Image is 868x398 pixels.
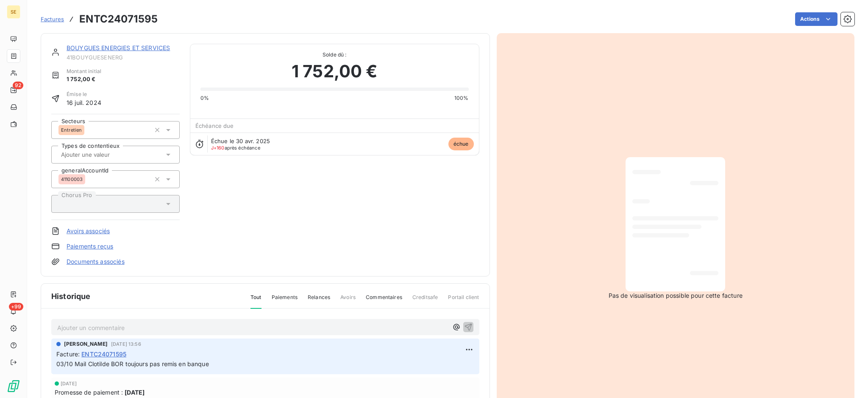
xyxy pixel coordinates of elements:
span: Solde dû : [200,51,469,59]
span: Entretien [61,127,82,133]
span: 1 752,00 € [67,75,101,84]
a: Paiements reçus [67,242,113,251]
span: Paiements [272,294,298,308]
span: Émise le [67,90,101,98]
span: 100% [454,94,469,102]
span: Échue le 30 avr. 2025 [211,138,270,144]
span: +99 [9,303,23,310]
span: [PERSON_NAME] [64,340,108,348]
span: Portail client [448,294,479,308]
span: 03/10 Mail Clotilde BOR toujours pas remis en banque [56,360,209,367]
a: Factures [41,15,64,23]
iframe: Intercom live chat [839,369,860,390]
span: Tout [250,294,262,309]
span: ENTC24071595 [81,350,126,358]
span: [DATE] [61,381,77,386]
span: après échéance [211,145,260,150]
button: Actions [795,12,837,26]
span: J+160 [211,145,225,151]
span: Creditsafe [412,294,438,308]
input: Ajouter une valeur [60,151,145,158]
div: SE [7,5,20,19]
span: 1 752,00 € [292,59,378,84]
span: [DATE] [125,388,145,397]
span: Avoirs [340,294,356,308]
span: Montant initial [67,68,101,75]
span: Historique [51,291,91,302]
a: BOUYGUES ENERGIES ET SERVICES [67,44,170,51]
span: Relances [308,294,330,308]
span: Pas de visualisation possible pour cette facture [609,291,743,300]
span: [DATE] 13:56 [111,342,141,347]
span: Facture : [56,350,80,358]
span: Échéance due [195,122,234,129]
span: 92 [13,82,23,89]
span: Promesse de paiement : [55,388,123,397]
span: Factures [41,16,64,23]
span: échue [448,138,474,150]
a: Avoirs associés [67,227,110,235]
img: Logo LeanPay [7,379,20,393]
span: 0% [200,94,209,102]
span: 41BOUYGUESENERG [67,54,180,61]
h3: ENTC24071595 [79,11,158,27]
span: Commentaires [366,294,402,308]
a: Documents associés [67,257,125,266]
span: 41100003 [61,177,83,182]
span: 16 juil. 2024 [67,98,101,107]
